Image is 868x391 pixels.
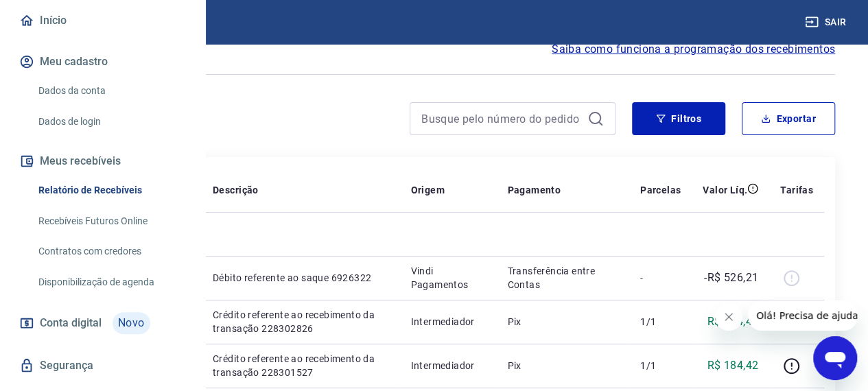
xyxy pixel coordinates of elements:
[16,47,189,77] button: Meu cadastro
[33,77,189,105] a: Dados da conta
[640,183,681,197] p: Parcelas
[421,108,582,129] input: Busque pelo número do pedido
[410,359,485,372] p: Intermediador
[704,270,758,286] p: -R$ 526,21
[213,271,388,285] p: Débito referente ao saque 6926322
[8,10,115,21] span: Olá! Precisa de ajuda?
[33,207,189,235] a: Recebíveis Futuros Online
[703,183,747,197] p: Valor Líq.
[802,10,852,35] button: Sair
[410,315,485,329] p: Intermediador
[507,359,618,372] p: Pix
[507,315,618,329] p: Pix
[640,271,681,285] p: -
[33,108,189,136] a: Dados de login
[16,146,189,176] button: Meus recebíveis
[748,300,857,331] iframe: Mensagem da empresa
[16,307,189,340] a: Conta digitalNovo
[813,336,857,380] iframe: Botão para abrir a janela de mensagens
[780,183,813,197] p: Tarifas
[40,313,102,333] span: Conta digital
[552,41,835,58] a: Saiba como funciona a programação dos recebimentos
[33,237,189,265] a: Contratos com credores
[707,357,759,374] p: R$ 184,42
[632,102,725,135] button: Filtros
[33,176,189,204] a: Relatório de Recebíveis
[213,308,388,335] p: Crédito referente ao recebimento da transação 228302826
[707,313,759,330] p: R$ 184,42
[113,312,150,334] span: Novo
[640,315,681,329] p: 1/1
[507,183,561,197] p: Pagamento
[640,359,681,372] p: 1/1
[16,5,189,36] a: Início
[213,352,388,379] p: Crédito referente ao recebimento da transação 228301527
[213,183,259,197] p: Descrição
[410,264,485,292] p: Vindi Pagamentos
[410,183,444,197] p: Origem
[16,351,189,381] a: Segurança
[715,303,742,331] iframe: Fechar mensagem
[742,102,835,135] button: Exportar
[507,264,618,292] p: Transferência entre Contas
[33,268,189,296] a: Disponibilização de agenda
